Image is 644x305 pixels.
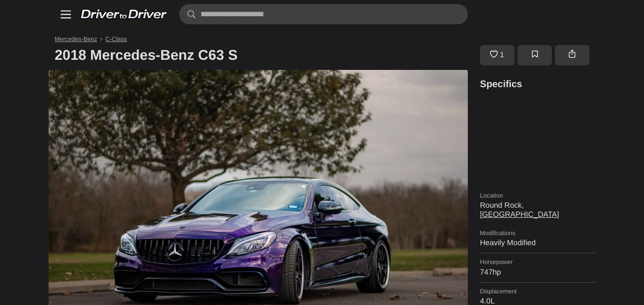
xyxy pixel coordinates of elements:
nav: Breadcrumb [49,35,595,43]
dt: Modifications [480,230,595,237]
h1: 2018 Mercedes-Benz C63 S [49,41,474,70]
a: 1 [480,45,514,65]
a: C-Class [105,35,127,43]
dd: Round Rock, [480,201,595,219]
a: Mercedes-Benz [55,35,97,43]
dd: 747hp [480,268,595,277]
dt: Displacement [480,288,595,295]
h3: Specifics [480,78,595,92]
a: [GEOGRAPHIC_DATA] [480,210,559,219]
dd: Heavily Modified [480,239,595,248]
dt: Horsepower [480,258,595,265]
dt: Location [480,192,595,199]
